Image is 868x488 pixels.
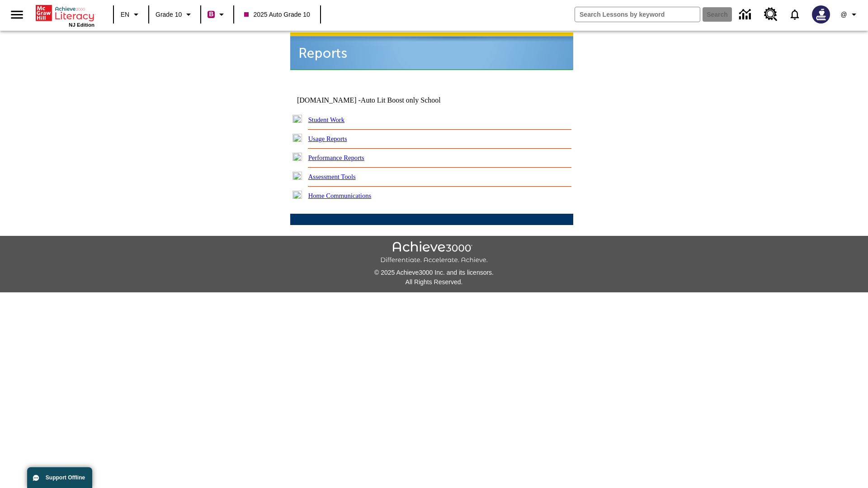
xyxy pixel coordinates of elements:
[575,7,700,22] input: search field
[783,3,807,26] a: Notifications
[380,241,488,264] img: Achieve3000 Differentiate Accelerate Achieve
[292,115,302,123] img: plus.gif
[209,9,213,20] span: B
[308,192,372,199] a: Home Communications
[156,10,182,19] span: Grade 10
[36,3,94,28] div: Home
[759,2,783,27] a: Resource Center, Will open in new tab
[835,6,864,23] button: Profile/Settings
[308,116,344,123] a: Student Work
[292,191,302,199] img: plus.gif
[734,2,759,27] a: Data Center
[69,22,94,28] span: NJ Edition
[290,33,573,70] img: header
[308,154,364,161] a: Performance Reports
[292,172,302,180] img: plus.gif
[117,6,146,23] button: Language: EN, Select a language
[152,6,198,23] button: Grade: Grade 10, Select a grade
[121,10,129,19] span: EN
[812,5,830,23] img: Avatar
[292,134,302,142] img: plus.gif
[308,135,347,142] a: Usage Reports
[840,10,847,19] span: @
[27,467,92,488] button: Support Offline
[46,474,85,481] span: Support Offline
[308,173,356,180] a: Assessment Tools
[361,96,441,104] nobr: Auto Lit Boost only School
[4,1,30,28] button: Open side menu
[204,6,231,23] button: Boost Class color is violet red. Change class color
[292,153,302,161] img: plus.gif
[807,3,835,26] button: Select a new avatar
[297,96,463,104] td: [DOMAIN_NAME] -
[244,10,310,19] span: 2025 Auto Grade 10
